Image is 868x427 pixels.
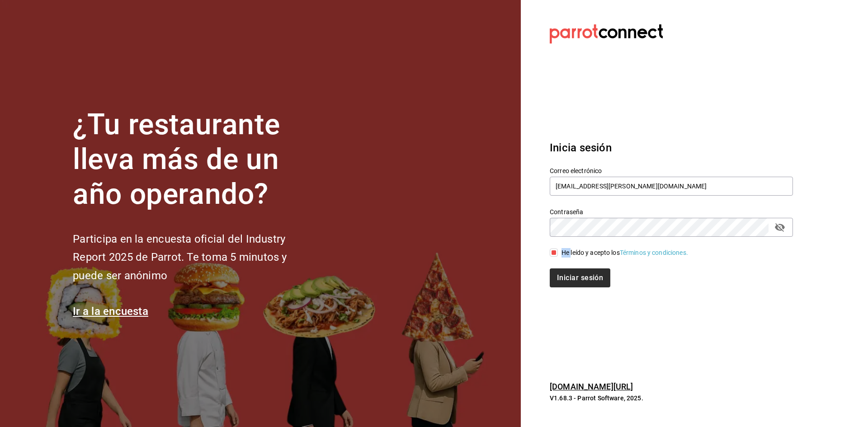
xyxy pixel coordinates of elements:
[550,394,793,403] p: V1.68.3 - Parrot Software, 2025.
[550,268,610,287] button: Iniciar sesión
[561,248,688,258] div: He leído y acepto los
[73,305,148,318] a: Ir a la encuesta
[550,177,793,196] input: Ingresa tu correo electrónico
[73,108,317,211] h1: ¿Tu restaurante lleva más de un año operando?
[550,140,793,156] h3: Inicia sesión
[620,249,688,256] a: Términos y condiciones.
[550,168,793,174] label: Correo electrónico
[73,230,317,285] h2: Participa en la encuesta oficial del Industry Report 2025 de Parrot. Te toma 5 minutos y puede se...
[550,209,793,215] label: Contraseña
[550,382,633,391] a: [DOMAIN_NAME][URL]
[772,220,788,235] button: passwordField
